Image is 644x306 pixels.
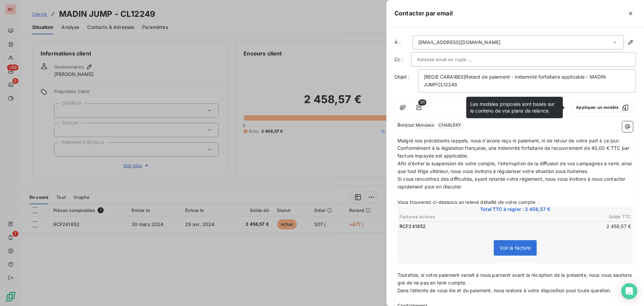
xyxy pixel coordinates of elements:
[397,122,414,128] span: Bonjour
[470,101,554,114] span: Les modèles proposés sont basés sur le contenu de vos plans de relance.
[397,138,620,143] span: Malgré nos précédents rappels, nous n'avons reçu ni paiement, ni de retour de votre part à ce jour.
[397,199,539,205] span: Vous trouverez ci-dessous un relevé détaillé de votre compte :
[394,39,411,46] label: À :
[394,56,411,63] label: Cc :
[397,288,611,293] span: Dans l’attente de vous lire et du paiement, nous restons à votre disposition pour toute question.
[397,145,631,159] span: Conformément à la législation française, une indemnité forfaitaire de recouvrement de 40,00 € TTC...
[397,161,633,174] span: Afin d’éviter la suspension de votre compte, l’interruption de la diffusion de vos campagnes à ve...
[499,245,531,251] span: Voir la facture
[397,176,627,189] span: Si vous rencontrez des difficultés, ayant retardé votre règlement, nous vous invitons à nous cont...
[418,39,500,46] div: [EMAIL_ADDRESS][DOMAIN_NAME]
[437,122,462,129] span: CHARLERY
[621,283,637,299] div: Open Intercom Messenger
[394,74,410,80] span: Objet :
[572,102,633,113] button: Appliquer un modèle
[516,213,631,220] th: Solde TTC
[418,99,426,105] span: 1/1
[399,223,426,230] span: RCF241852
[397,272,633,286] span: Toutefois, si votre paiement venait à nous parvenir avant la réception de la présente, nous vous ...
[415,122,435,129] span: Monsieur
[417,54,489,64] input: Adresse email en copie ...
[399,213,515,220] th: Factures échues
[424,74,607,87] span: [REGIE CARAIBES]Retard de paiement - Indemnité forfaitaire applicable - MADIN JUMPCL12249
[516,223,631,230] td: 2 458,57 €
[394,9,453,18] h5: Contacter par email
[398,206,632,213] span: Total TTC à régler : 2 458,57 €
